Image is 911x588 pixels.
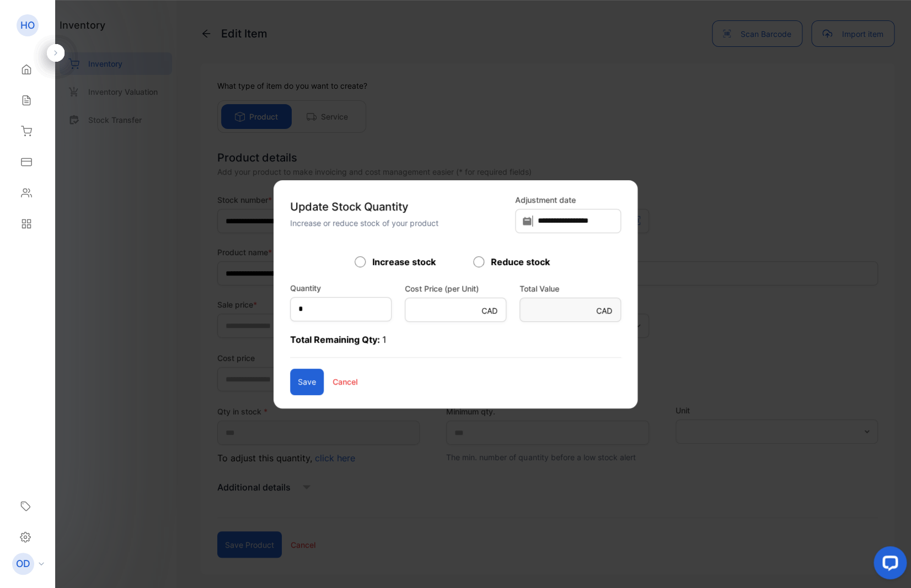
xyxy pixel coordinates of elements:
[290,217,508,229] p: Increase or reduce stock of your product
[290,333,621,358] p: Total Remaining Qty:
[405,283,506,294] label: Cost Price (per Unit)
[333,376,357,387] p: Cancel
[515,194,621,206] label: Adjustment date
[20,18,35,33] p: HO
[382,334,386,345] span: 1
[290,198,508,215] p: Update Stock Quantity
[491,255,550,268] label: Reduce stock
[481,305,497,316] p: CAD
[372,255,436,268] label: Increase stock
[519,283,621,294] label: Total Value
[290,369,324,395] button: Save
[596,305,612,316] p: CAD
[290,282,321,294] label: Quantity
[865,542,911,588] iframe: LiveChat chat widget
[16,557,30,571] p: OD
